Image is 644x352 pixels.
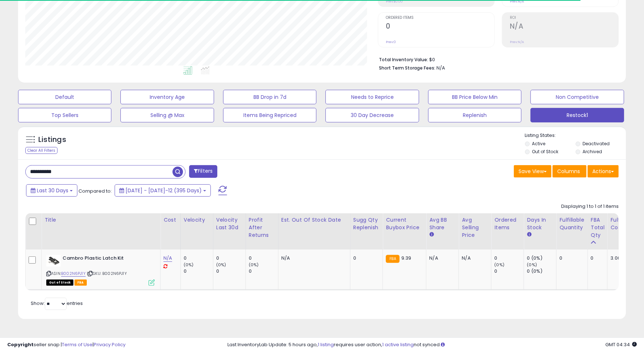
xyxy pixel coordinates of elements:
[216,216,243,231] div: Velocity Last 30d
[216,268,246,275] div: 0
[37,187,68,194] span: Last 30 Days
[46,280,73,286] span: All listings that are currently out of stock and unavailable for purchase on Amazon
[527,231,531,238] small: Days In Stock.
[62,341,93,348] a: Terms of Use
[7,341,34,348] strong: Copyright
[249,216,275,239] div: Profit After Returns
[216,262,226,268] small: (0%)
[38,135,66,145] h5: Listings
[163,255,172,262] a: N/A
[527,255,556,261] div: 0 (0%)
[494,255,524,261] div: 0
[494,216,521,231] div: Ordered Items
[125,187,202,194] span: [DATE] - [DATE]-12 (395 Days)
[249,262,259,268] small: (0%)
[184,255,213,261] div: 0
[87,271,127,276] span: | SKU: B002N6PJ1Y
[527,262,537,268] small: (0%)
[559,216,584,231] div: Fulfillable Quantity
[386,40,396,44] small: Prev: 0
[610,216,638,231] div: Fulfillment Cost
[494,268,524,275] div: 0
[510,40,524,44] small: Prev: N/A
[61,271,86,277] a: B002N6PJ1Y
[462,255,486,261] div: N/A
[25,147,57,154] div: Clear All Filters
[386,216,423,231] div: Current Buybox Price
[428,90,521,104] button: BB Price Below Min
[527,216,553,231] div: Days In Stock
[18,90,111,104] button: Default
[115,184,211,197] button: [DATE] - [DATE]-12 (395 Days)
[78,188,112,194] span: Compared to:
[223,108,316,122] button: Items Being Repriced
[525,132,626,139] p: Listing States:
[514,165,551,177] button: Save View
[26,184,77,197] button: Last 30 Days
[184,216,210,224] div: Velocity
[510,16,618,20] span: ROI
[249,268,278,275] div: 0
[530,90,624,104] button: Non Competitive
[353,216,380,231] div: Sugg Qty Replenish
[382,341,414,348] a: 1 active listing
[591,255,602,261] div: 0
[386,255,399,263] small: FBA
[18,108,111,122] button: Top Sellers
[494,262,504,268] small: (0%)
[379,56,428,63] b: Total Inventory Value:
[462,216,488,239] div: Avg Selling Price
[436,64,445,71] span: N/A
[120,90,214,104] button: Inventory Age
[216,255,246,261] div: 0
[583,148,602,155] label: Archived
[184,262,194,268] small: (0%)
[428,108,521,122] button: Replenish
[46,255,61,267] img: 31AxYftEygL._SL40_.jpg
[7,341,125,348] div: seller snap | |
[605,341,637,348] span: 2025-08-13 04:34 GMT
[189,165,217,178] button: Filters
[63,255,150,264] b: Cambro Plastic Latch Kit
[163,216,178,224] div: Cost
[401,255,411,261] span: 9.39
[31,300,83,307] span: Show: entries
[527,268,556,275] div: 0 (0%)
[530,108,624,122] button: Restock1
[588,165,619,177] button: Actions
[429,255,453,261] div: N/A
[281,255,345,261] p: N/A
[532,148,558,155] label: Out of Stock
[44,216,157,224] div: Title
[223,90,316,104] button: BB Drop in 7d
[120,108,214,122] button: Selling @ Max
[583,141,610,147] label: Deactivated
[559,255,582,261] div: 0
[350,213,383,250] th: Please note that this number is a calculation based on your required days of coverage and your ve...
[561,203,619,210] div: Displaying 1 to 1 of 1 items
[325,108,419,122] button: 30 Day Decrease
[94,341,125,348] a: Privacy Policy
[281,216,347,224] div: Est. Out Of Stock Date
[184,268,213,275] div: 0
[386,22,494,32] h2: 0
[429,216,456,231] div: Avg BB Share
[557,168,580,175] span: Columns
[353,255,378,261] div: 0
[318,341,334,348] a: 1 listing
[74,280,87,286] span: FBA
[379,65,435,71] b: Short Term Storage Fees:
[379,55,613,63] li: $0
[325,90,419,104] button: Needs to Reprice
[553,165,587,177] button: Columns
[46,255,155,285] div: ASIN:
[386,16,494,20] span: Ordered Items
[227,341,637,348] div: Last InventoryLab Update: 5 hours ago, requires user action, not synced.
[610,255,636,261] div: 3.06
[249,255,278,261] div: 0
[591,216,605,239] div: FBA Total Qty
[510,22,618,32] h2: N/A
[532,141,545,147] label: Active
[429,231,434,238] small: Avg BB Share.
